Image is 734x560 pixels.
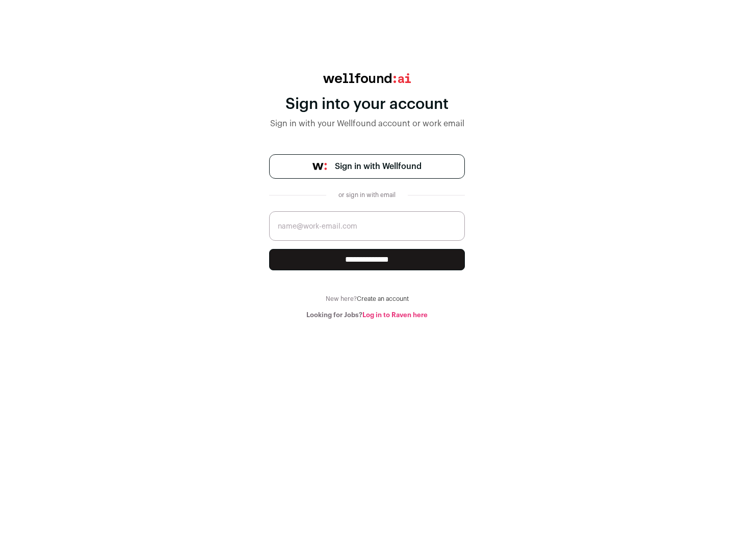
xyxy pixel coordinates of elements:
[269,154,465,179] a: Sign in with Wellfound
[335,160,422,173] span: Sign in with Wellfound
[323,73,411,83] img: wellfound:ai
[269,211,465,241] input: name@work-email.com
[334,191,400,199] div: or sign in with email
[312,163,327,170] img: wellfound-symbol-flush-black-fb3c872781a75f747ccb3a119075da62bfe97bd399995f84a933054e44a575c4.png
[269,311,465,319] div: Looking for Jobs?
[269,95,465,114] div: Sign into your account
[357,296,409,302] a: Create an account
[362,312,428,318] a: Log in to Raven here
[269,295,465,303] div: New here?
[269,118,465,130] div: Sign in with your Wellfound account or work email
